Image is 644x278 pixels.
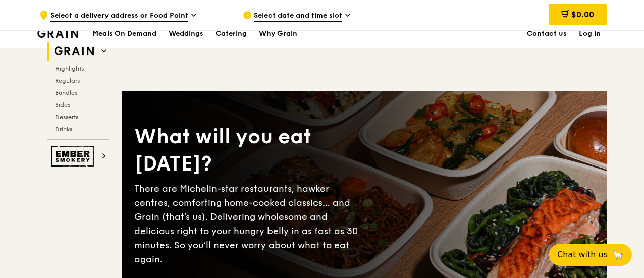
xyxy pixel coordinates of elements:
a: Contact us [521,19,573,49]
a: Catering [209,19,253,49]
button: Chat with us🦙 [549,244,632,266]
span: Select date and time slot [254,11,342,22]
span: Bundles [55,89,77,96]
a: Weddings [163,19,209,49]
div: What will you eat [DATE]? [134,123,364,178]
img: Grain web logo [51,42,97,61]
div: There are Michelin-star restaurants, hawker centres, comforting home-cooked classics… and Grain (... [134,182,364,266]
a: Why Grain [253,19,303,49]
div: Weddings [169,19,203,49]
h1: Meals On Demand [92,29,156,39]
div: Why Grain [259,19,297,49]
span: 🦙 [612,249,624,261]
span: Regulars [55,77,80,84]
img: Ember Smokery web logo [51,146,97,167]
span: Sides [55,101,70,108]
span: Desserts [55,114,78,121]
span: Select a delivery address or Food Point [50,11,188,22]
div: Catering [216,19,247,49]
span: Drinks [55,126,72,133]
span: $0.00 [571,10,594,19]
span: Highlights [55,65,84,72]
a: Log in [573,19,607,49]
span: Chat with us [557,249,608,261]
